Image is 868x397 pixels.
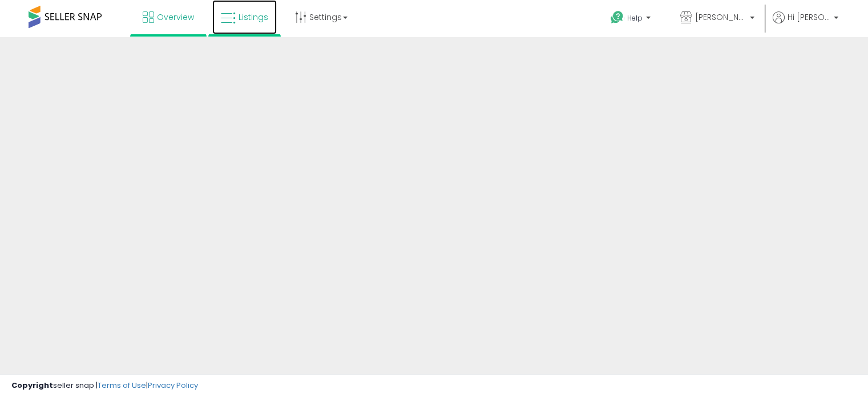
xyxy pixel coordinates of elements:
[239,11,268,23] span: Listings
[788,11,830,23] span: Hi [PERSON_NAME]
[157,11,194,23] span: Overview
[627,13,643,23] span: Help
[773,11,838,37] a: Hi [PERSON_NAME]
[148,380,198,391] a: Privacy Policy
[601,2,662,37] a: Help
[11,380,198,391] div: seller snap | |
[695,11,746,23] span: [PERSON_NAME] LLC
[610,10,624,25] i: Get Help
[98,380,146,391] a: Terms of Use
[11,380,53,391] strong: Copyright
